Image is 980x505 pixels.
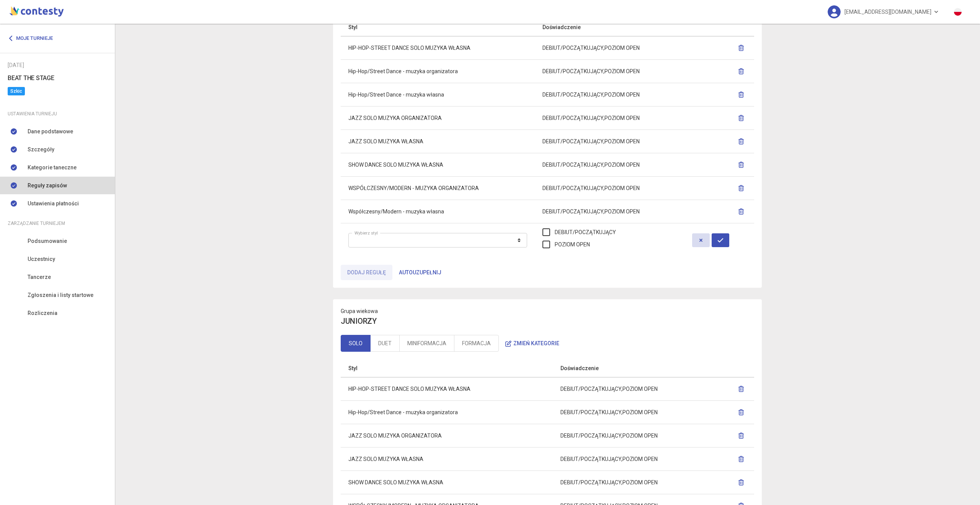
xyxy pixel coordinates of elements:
[8,219,65,228] span: Zarządzanie turniejem
[622,386,658,392] span: POZIOM OPEN
[341,359,553,377] th: Styl
[28,181,67,190] span: Reguły zapisów
[844,4,931,20] span: [EMAIL_ADDRESS][DOMAIN_NAME]
[28,291,93,299] span: Zgłoszenia i listy startowe
[341,153,535,176] td: SHOW DANCE SOLO MUZYKA WŁASNA
[622,433,658,439] span: POZIOM OPEN
[341,265,392,280] button: Dodaj regułę
[28,273,51,281] span: Tancerze
[341,335,371,352] a: SOLO
[542,68,604,74] span: DEBIUT/POCZĄTKUJĄCY
[8,31,59,45] a: Moje turnieje
[341,130,535,153] td: JAZZ SOLO MUZYKA WŁASNA
[341,471,553,494] td: SHOW DANCE SOLO MUZYKA WŁASNA
[341,18,535,36] th: Styl
[622,456,658,462] span: POZIOM OPEN
[341,315,754,327] h4: JUNIORZY
[535,18,684,36] th: Doświadczenie
[28,145,54,154] span: Szczegóły
[341,377,553,401] td: HIP-HOP-STREET DANCE SOLO MUZYKA WŁASNA
[604,92,640,98] span: POZIOM OPEN
[8,110,107,118] div: Ustawienia turnieju
[560,479,622,485] span: DEBIUT/POCZĄTKUJĄCY
[28,199,79,208] span: Ustawienia płatności
[8,61,107,69] div: [DATE]
[499,336,566,351] button: Zmień kategorie
[542,185,604,191] span: DEBIUT/POCZĄTKUJĄCY
[604,138,640,144] span: POZIOM OPEN
[8,73,107,83] h6: BEAT THE STAGE
[622,479,658,485] span: POZIOM OPEN
[560,456,622,462] span: DEBIUT/POCZĄTKUJĄCY
[542,138,604,144] span: DEBIUT/POCZĄTKUJĄCY
[604,115,640,121] span: POZIOM OPEN
[553,359,716,377] th: Doświadczenie
[341,176,535,200] td: WSPÓŁCZESNY/MODERN - MUZYKA ORGANIZATORA
[454,335,499,352] a: FORMACJA
[8,87,25,95] span: Szkic
[28,255,55,263] span: Uczestnicy
[542,162,604,168] span: DEBIUT/POCZĄTKUJĄCY
[341,83,535,106] td: Hip-Hop/Street Dance - muzyka własna
[604,162,640,168] span: POZIOM OPEN
[604,45,640,51] span: POZIOM OPEN
[542,228,616,236] label: DEBIUT/POCZĄTKUJĄCY
[560,409,622,415] span: DEBIUT/POCZĄTKUJĄCY
[392,265,448,280] button: Autouzupełnij
[341,106,535,130] td: JAZZ SOLO MUZYKA ORGANIZATORA
[28,309,57,317] span: Rozliczenia
[341,59,535,83] td: Hip-Hop/Street Dance - muzyka organizatora
[399,335,454,352] a: MINIFORMACJA
[560,433,622,439] span: DEBIUT/POCZĄTKUJĄCY
[341,448,553,471] td: JAZZ SOLO MUZYKA WŁASNA
[622,409,658,415] span: POZIOM OPEN
[370,335,400,352] a: DUET
[28,237,67,245] span: Podsumowanie
[341,401,553,424] td: Hip-Hop/Street Dance - muzyka organizatora
[341,307,754,315] p: Grupa wiekowa
[341,36,535,59] td: HIP-HOP-STREET DANCE SOLO MUZYKA WŁASNA
[542,208,604,215] span: DEBIUT/POCZĄTKUJĄCY
[542,115,604,121] span: DEBIUT/POCZĄTKUJĄCY
[341,424,553,448] td: JAZZ SOLO MUZYKA ORGANIZATORA
[604,208,640,215] span: POZIOM OPEN
[604,68,640,74] span: POZIOM OPEN
[542,92,604,98] span: DEBIUT/POCZĄTKUJĄCY
[542,240,590,249] label: POZIOM OPEN
[341,200,535,223] td: Współczesny/Modern - muzyka własna
[560,386,622,392] span: DEBIUT/POCZĄTKUJĄCY
[28,127,73,136] span: Dane podstawowe
[604,185,640,191] span: POZIOM OPEN
[28,163,77,172] span: Kategorie taneczne
[542,45,604,51] span: DEBIUT/POCZĄTKUJĄCY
